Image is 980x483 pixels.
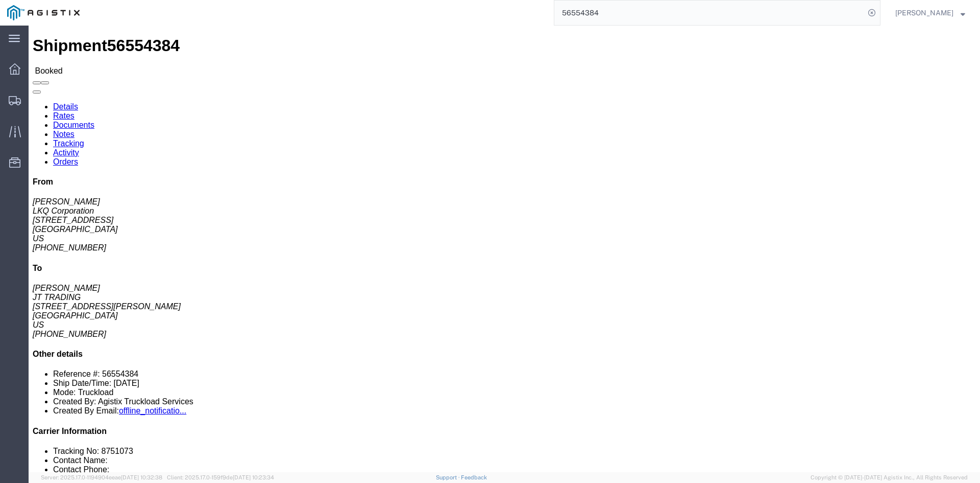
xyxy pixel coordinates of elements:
input: Search for shipment number, reference number [554,1,865,25]
span: Douglas Harris [895,7,953,18]
a: Feedback [461,474,487,480]
span: Client: 2025.17.0-159f9de [167,474,274,480]
span: Copyright © [DATE]-[DATE] Agistix Inc., All Rights Reserved [811,473,968,482]
span: [DATE] 10:32:38 [121,474,162,480]
span: Server: 2025.17.0-1194904eeae [41,474,162,480]
button: [PERSON_NAME] [895,7,966,19]
a: Support [436,474,461,480]
iframe: FS Legacy Container [29,26,980,472]
span: [DATE] 10:23:34 [233,474,274,480]
img: logo [7,5,80,20]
